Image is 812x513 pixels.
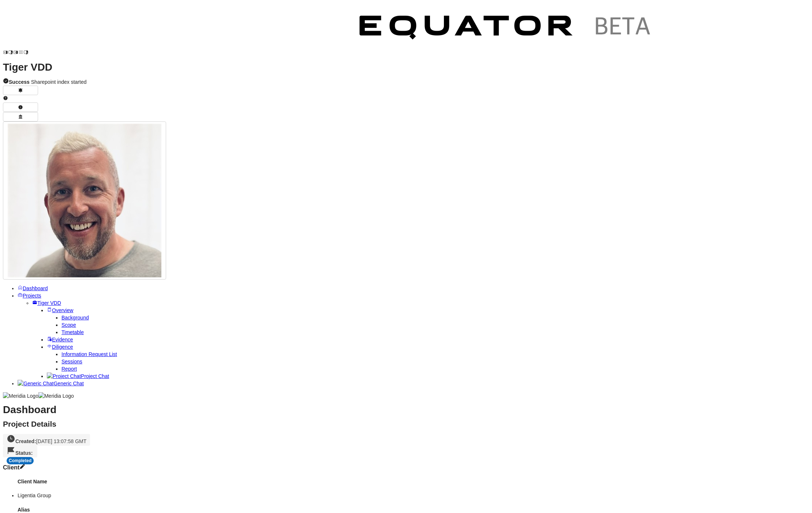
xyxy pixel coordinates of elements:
[47,337,73,342] a: Evidence
[36,438,86,444] span: [DATE] 13:07:58 GMT
[3,392,38,400] img: Meridia Logo
[53,381,83,386] span: Generic Chat
[3,464,809,471] h3: Client
[18,381,84,386] a: Generic ChatGeneric Chat
[347,3,665,55] img: Customer Logo
[9,79,30,85] strong: Success
[61,329,84,335] a: Timetable
[61,315,89,321] a: Background
[81,373,109,379] span: Project Chat
[3,420,809,428] h2: Project Details
[23,285,48,291] span: Dashboard
[7,434,15,443] svg: Created On
[47,373,109,379] a: Project ChatProject Chat
[3,64,809,71] h1: Tiger VDD
[38,392,74,400] img: Meridia Logo
[52,337,73,342] span: Evidence
[18,293,41,299] a: Projects
[18,492,809,499] li: Ligentia Group
[18,380,53,387] img: Generic Chat
[37,300,61,306] span: Tiger VDD
[47,307,73,313] a: Overview
[61,366,77,372] a: Report
[52,344,73,350] span: Diligence
[18,478,809,485] h4: Client Name
[61,322,76,328] a: Scope
[7,457,34,464] div: Completed
[8,124,161,277] img: Profile Icon
[61,359,82,364] a: Sessions
[61,351,117,357] a: Information Request List
[32,300,61,306] a: Tiger VDD
[3,406,809,413] h1: Dashboard
[52,307,73,313] span: Overview
[18,285,48,291] a: Dashboard
[23,293,41,299] span: Projects
[29,3,347,55] img: Customer Logo
[9,79,86,85] span: Sharepoint index started
[15,438,36,444] strong: Created:
[47,344,73,350] a: Diligence
[47,372,81,380] img: Project Chat
[15,450,33,456] strong: Status:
